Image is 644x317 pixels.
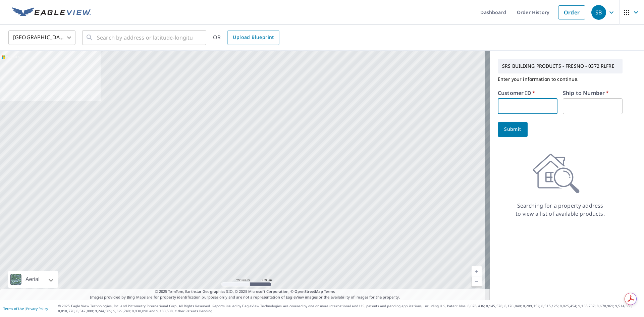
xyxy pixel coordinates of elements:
[498,122,528,137] button: Submit
[472,276,482,286] a: Current Level 5, Zoom Out
[155,289,335,295] span: © 2025 TomTom, Earthstar Geographics SIO, © 2025 Microsoft Corporation, ©
[3,307,48,311] p: |
[324,289,335,294] a: Terms
[213,30,279,45] div: OR
[3,306,24,311] a: Terms of Use
[498,90,535,96] label: Customer ID
[591,5,606,20] div: SB
[503,125,522,134] span: Submit
[499,60,621,72] p: SRS BUILDING PRODUCTS - FRESNO - 0372 RLFRE
[294,289,323,294] a: OpenStreetMap
[558,5,585,19] a: Order
[233,33,274,42] span: Upload Blueprint
[563,90,609,96] label: Ship to Number
[8,271,58,288] div: Aerial
[8,28,75,47] div: [GEOGRAPHIC_DATA]
[472,266,482,276] a: Current Level 5, Zoom In
[58,304,641,314] p: © 2025 Eagle View Technologies, Inc. and Pictometry International Corp. All Rights Reserved. Repo...
[498,73,623,85] p: Enter your information to continue.
[515,202,605,218] p: Searching for a property address to view a list of available products.
[12,7,91,17] img: EV Logo
[26,306,48,311] a: Privacy Policy
[23,271,42,288] div: Aerial
[97,28,193,47] input: Search by address or latitude-longitude
[227,30,279,45] a: Upload Blueprint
